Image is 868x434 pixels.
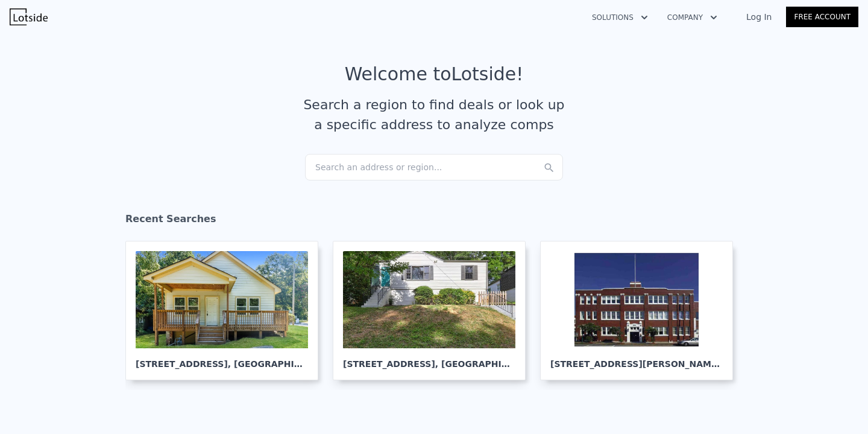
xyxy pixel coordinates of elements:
div: Search a region to find deals or look up a specific address to analyze comps [299,95,569,135]
a: Log In [732,11,786,23]
a: [STREET_ADDRESS], [GEOGRAPHIC_DATA] [125,241,328,380]
img: Lotside [10,8,48,25]
div: Search an address or region... [305,154,563,180]
a: Free Account [786,7,858,27]
a: [STREET_ADDRESS][PERSON_NAME], [GEOGRAPHIC_DATA] [540,241,743,380]
div: Recent Searches [125,202,743,241]
div: Welcome to Lotside ! [345,63,524,85]
div: [STREET_ADDRESS] , [GEOGRAPHIC_DATA] [136,348,308,370]
div: [STREET_ADDRESS] , [GEOGRAPHIC_DATA] [343,348,515,370]
div: [STREET_ADDRESS][PERSON_NAME] , [GEOGRAPHIC_DATA] [550,348,723,370]
button: Company [658,7,727,28]
button: Solutions [582,7,658,28]
a: [STREET_ADDRESS], [GEOGRAPHIC_DATA] [333,241,535,380]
